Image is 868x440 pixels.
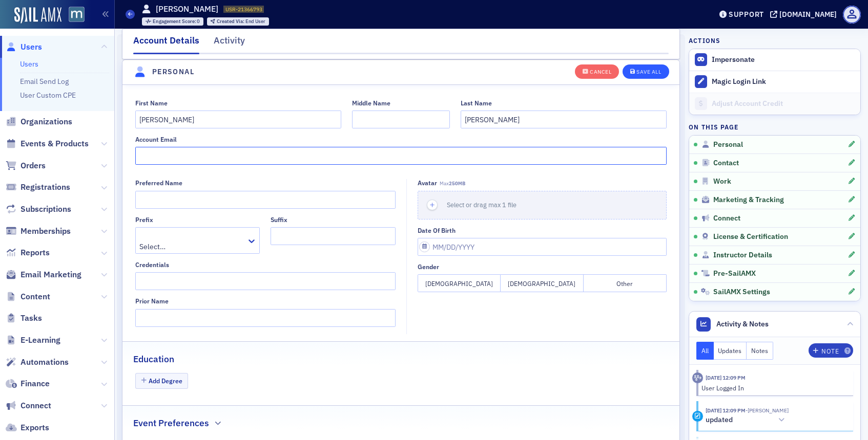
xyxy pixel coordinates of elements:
button: Emoji picker [32,335,40,343]
button: Send a message… [176,331,192,347]
div: [DOMAIN_NAME] [779,10,837,19]
p: The team can also help [50,13,128,23]
button: Updates [714,342,747,360]
span: Personal [713,140,743,149]
button: Note [809,343,853,358]
button: Gif picker [49,335,57,343]
span: License & Certification [713,232,788,241]
time: 10/10/2025 12:09 PM [706,407,746,414]
span: Orders [20,160,46,171]
h5: updated [706,415,733,425]
div: Gender [418,263,439,271]
span: Reports [20,247,50,258]
button: Magic Login Link [689,71,860,93]
button: [DEMOGRAPHIC_DATA] [418,274,501,292]
div: Note [821,348,839,354]
div: Date of Birth [418,227,456,234]
button: All [696,342,714,360]
img: Profile image for Operator [29,6,46,22]
span: Connect [713,214,740,223]
span: Marketing & Tracking [713,195,784,205]
div: End User [217,19,265,25]
div: Justin says… [8,98,197,148]
div: Activity [692,372,703,383]
div: Credentials [135,261,169,269]
a: E-Learning [6,335,60,346]
button: updated [706,415,789,426]
span: Automations [20,357,69,368]
span: Content [20,291,50,302]
span: Connect [20,400,51,411]
img: SailAMX [14,7,61,24]
div: Glad to help, that was a weird one. Have a good one![PERSON_NAME] • 20h ago [8,270,168,302]
div: Aidan says… [8,148,197,229]
div: On an order every time the order items are saved it recalculates the price, even if nothing was c... [8,148,168,221]
button: Select or drag max 1 file [418,191,667,219]
h2: Event Preferences [133,416,209,430]
a: Users [6,41,42,53]
div: 0 [153,19,200,25]
h4: Actions [689,36,720,45]
button: Impersonate [712,55,755,64]
div: I appreciate you good man as always! I will keep that in mind moving forward! [45,235,189,255]
a: Automations [6,357,69,368]
h1: Operator [50,5,86,13]
a: View Homepage [61,7,85,24]
span: Work [713,177,731,186]
span: Pre-SailAMX [713,269,756,278]
div: Engagement Score: 0 [142,17,204,26]
a: Email Marketing [6,269,81,280]
input: MM/DD/YYYY [418,238,667,256]
span: USR-21366793 [225,6,262,13]
div: Preferred Name [135,179,182,187]
button: Cancel [575,64,619,78]
div: Aidan says… [8,270,197,320]
button: Home [160,4,180,24]
div: Suffix [271,216,287,224]
img: SailAMX [69,7,85,23]
div: Account Email [135,136,177,143]
a: Memberships [6,226,71,237]
h2: Education [133,353,174,366]
div: Avatar [418,179,437,187]
div: Account Details [133,34,199,54]
span: Email Marketing [20,269,81,280]
div: I just spoke with [PERSON_NAME] and they were no changes or updates to the order. [37,98,197,140]
div: On an order every time the order items are saved it recalculates the price, even if nothing was c... [16,155,160,215]
a: Users [20,59,38,69]
a: Subscriptions [6,204,71,215]
div: Save All [636,69,661,75]
textarea: Message… [9,314,196,331]
a: Reports [6,247,50,258]
span: Aidan Walton [746,407,789,414]
a: Connect [6,400,51,411]
a: Content [6,291,50,302]
div: Update [692,411,703,422]
div: I appreciate you good man as always! I will keep that in mind moving forward! [37,229,197,261]
span: Max [440,180,465,187]
button: Notes [747,342,773,360]
span: Exports [20,422,49,433]
a: Orders [6,160,46,171]
span: Engagement Score : [153,18,197,25]
span: Memberships [20,226,71,237]
div: User Logged In [701,383,846,392]
div: Glad to help, that was a weird one. Have a good one! [16,276,160,296]
h1: [PERSON_NAME] [156,4,218,15]
div: Justin says… [8,229,197,270]
span: Subscriptions [20,204,71,215]
div: [PERSON_NAME] • 20h ago [16,304,101,310]
span: Events & Products [20,138,89,149]
span: Registrations [20,182,70,193]
div: Support [729,10,764,19]
h4: Personal [152,67,194,77]
div: Select… [139,241,205,252]
button: [DOMAIN_NAME] [770,11,840,18]
span: Profile [843,6,861,24]
span: SailAMX Settings [713,288,770,297]
a: User Custom CPE [20,91,76,100]
a: Email Send Log [20,77,69,86]
div: Magic Login Link [712,77,855,86]
div: Created Via: End User [207,17,269,26]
